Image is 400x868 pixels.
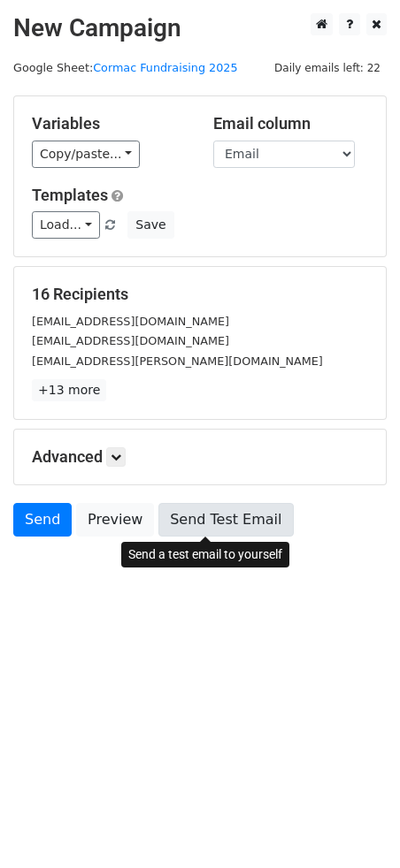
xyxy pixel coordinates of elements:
[32,315,229,328] small: [EMAIL_ADDRESS][DOMAIN_NAME]
[13,503,72,537] a: Send
[32,285,368,304] h5: 16 Recipients
[32,141,140,168] a: Copy/paste...
[32,379,106,401] a: +13 more
[127,211,173,239] button: Save
[32,114,187,133] h5: Variables
[32,334,229,347] small: [EMAIL_ADDRESS][DOMAIN_NAME]
[13,13,387,43] h2: New Campaign
[32,447,368,467] h5: Advanced
[32,186,108,204] a: Templates
[268,61,387,74] a: Daily emails left: 22
[312,783,400,868] iframe: Chat Widget
[93,61,237,74] a: Cormac Fundraising 2025
[158,503,293,537] a: Send Test Email
[13,61,238,74] small: Google Sheet:
[268,58,387,78] span: Daily emails left: 22
[32,211,100,239] a: Load...
[121,542,289,567] div: Send a test email to yourself
[213,114,368,133] h5: Email column
[32,354,323,368] small: [EMAIL_ADDRESS][PERSON_NAME][DOMAIN_NAME]
[76,503,154,537] a: Preview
